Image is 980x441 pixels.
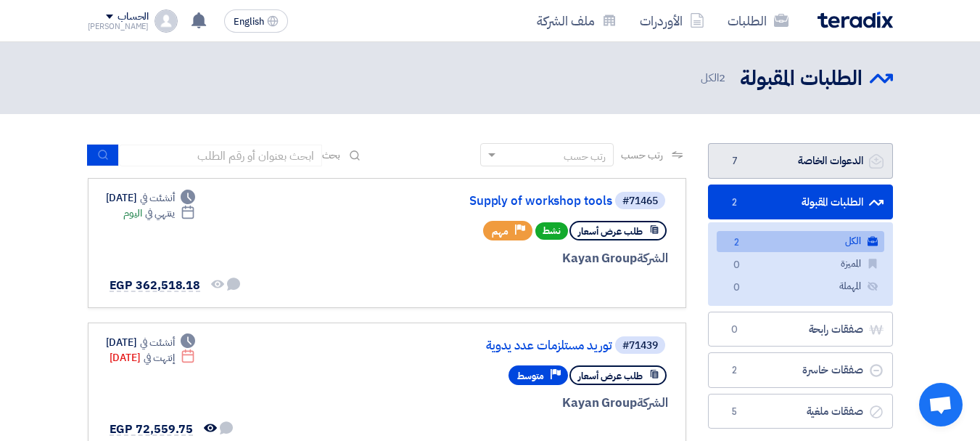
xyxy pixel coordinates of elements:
div: Kayan Group [319,394,668,413]
span: ينتهي في [145,206,175,221]
img: Teradix logo [818,12,893,28]
span: 2 [726,363,744,378]
div: Open chat [919,383,963,426]
span: طلب عرض أسعار [578,224,643,238]
span: 0 [728,258,746,273]
div: [PERSON_NAME] [88,23,149,31]
span: الكل [701,70,728,86]
span: EGP 362,518.18 [110,277,201,294]
div: الحساب [118,11,149,23]
span: 5 [726,405,744,419]
span: إنتهت في [144,350,175,365]
span: الشركة [637,249,668,267]
span: بحث [322,147,341,163]
span: 2 [728,235,746,251]
div: اليوم [123,206,195,221]
a: الطلبات [716,4,800,38]
span: 0 [726,323,744,337]
input: ابحث بعنوان أو رقم الطلب [119,145,322,166]
span: مهم [492,224,508,238]
a: صفقات خاسرة2 [708,352,893,388]
div: [DATE] [110,350,196,365]
span: 0 [728,280,746,296]
button: English [224,9,288,33]
a: الأوردرات [628,4,716,38]
span: نشط [535,222,568,240]
div: رتب حسب [564,149,606,164]
h2: الطلبات المقبولة [740,65,862,93]
a: المميزة [717,254,884,275]
a: المهملة [717,276,884,297]
div: [DATE] [106,190,196,206]
span: 2 [719,70,725,86]
span: EGP 72,559.75 [110,421,194,438]
a: توريد مستلزمات عدد يدوية [322,339,612,352]
span: أنشئت في [140,190,175,206]
span: رتب حسب [621,147,662,163]
a: صفقات رابحة0 [708,312,893,347]
span: 2 [726,195,744,210]
div: #71439 [622,341,658,351]
div: Kayan Group [319,249,668,268]
a: الطلبات المقبولة2 [708,185,893,220]
a: ملف الشركة [525,4,628,38]
a: الكل [717,231,884,252]
a: Supply of workshop tools [322,195,612,208]
span: متوسط [517,369,544,383]
span: الشركة [637,394,668,412]
img: profile_test.png [155,9,178,33]
a: صفقات ملغية5 [708,394,893,429]
span: طلب عرض أسعار [578,369,643,383]
span: أنشئت في [140,335,175,350]
div: #71465 [622,196,658,206]
a: الدعوات الخاصة7 [708,143,893,179]
div: [DATE] [106,335,196,350]
span: English [234,17,264,27]
span: 7 [726,154,744,169]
